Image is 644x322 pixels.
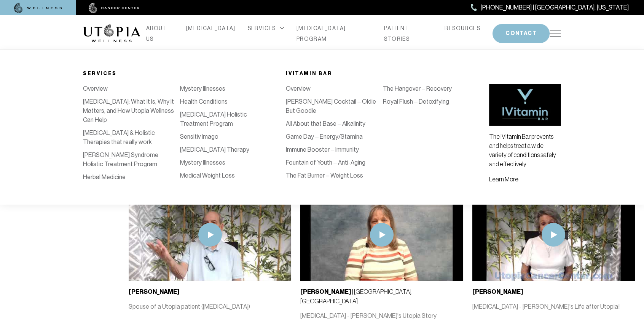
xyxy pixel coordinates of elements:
a: Sensitiv Imago [180,133,218,140]
a: IV Vitamin Therapy [277,85,326,92]
a: Overview [83,85,108,92]
a: Medical Weight Loss [180,172,235,179]
b: [PERSON_NAME] [129,288,180,295]
p: [MEDICAL_DATA] - [PERSON_NAME]'s Life after Utopia! [472,303,635,311]
a: Royal Flush – Detoxifying [383,98,449,105]
div: SERVICES [248,23,284,34]
a: [MEDICAL_DATA] [186,23,236,34]
a: RESOURCES [445,23,480,34]
a: Learn More [489,176,518,183]
a: Herbal Medicine [83,173,126,181]
a: [PHONE_NUMBER] | [GEOGRAPHIC_DATA], [US_STATE] [471,3,629,13]
img: cancer center [89,3,140,13]
a: Game Day – Energy/Stamina [286,133,363,140]
p: Spouse of a Utopia patient ([MEDICAL_DATA]) [129,303,291,311]
a: Mystery Illnesses [180,85,225,92]
a: [MEDICAL_DATA] PROGRAM [296,23,372,44]
img: vitamin bar [489,84,561,126]
a: PATIENT STORIES [384,23,432,44]
b: [PERSON_NAME] [472,288,523,295]
a: [MEDICAL_DATA] Holistic Treatment Program [180,111,247,127]
a: [PERSON_NAME] Cocktail – Oldie But Goodie [286,98,376,114]
img: play icon [542,223,565,247]
a: Mystery Illnesses [180,159,225,166]
a: All About that Base – Alkalinity [286,120,365,127]
a: The Hangover – Recovery [383,85,452,92]
span: [PHONE_NUMBER] | [GEOGRAPHIC_DATA], [US_STATE] [481,3,629,13]
a: [MEDICAL_DATA] Therapy [180,146,249,153]
a: Immune Booster – Immunity [286,146,359,153]
a: [PERSON_NAME] Syndrome Holistic Treatment Program [83,151,158,168]
img: play icon [198,223,222,247]
p: [MEDICAL_DATA] - [PERSON_NAME]'s Utopia Story [300,312,463,320]
a: [MEDICAL_DATA]: What It Is, Why It Matters, and How Utopia Wellness Can Help [83,98,174,123]
a: Detoxification [277,98,314,105]
img: thumbnail [129,189,291,280]
div: iVitamin Bar [286,69,480,78]
img: thumbnail [472,189,635,280]
a: Bio-Identical Hormones [277,137,340,144]
img: logo [83,24,140,43]
img: thumbnail [300,189,463,280]
a: Fountain of Youth – Anti-Aging [286,159,365,166]
img: play icon [370,223,394,247]
b: [PERSON_NAME] [300,288,351,295]
img: wellness [14,3,62,13]
a: ABOUT US [146,23,174,44]
img: icon-hamburger [550,30,561,37]
p: The IVitamin Bar prevents and helps treat a wide variety of conditions safely and effectively. [489,132,561,168]
a: [MEDICAL_DATA] & Holistic Therapies that really work [83,129,155,146]
a: Health Conditions [180,98,228,105]
a: [MEDICAL_DATA] [277,111,322,118]
span: | [GEOGRAPHIC_DATA], [GEOGRAPHIC_DATA] [300,288,413,304]
a: The Fat Burner – Weight Loss [286,172,363,179]
a: Overview [286,85,311,92]
button: CONTACT [493,24,550,43]
div: Services [83,69,277,78]
a: [MEDICAL_DATA] [277,124,322,131]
